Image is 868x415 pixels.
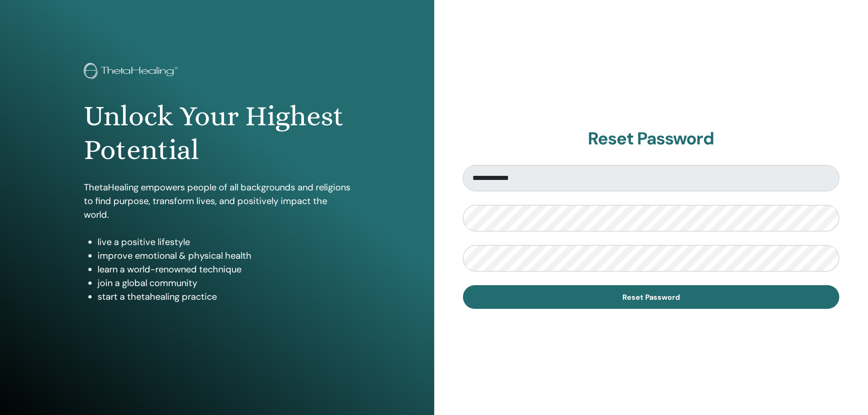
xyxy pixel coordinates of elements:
h1: Unlock Your Highest Potential [84,99,350,167]
span: Reset Password [622,292,680,302]
li: start a thetahealing practice [98,290,350,303]
p: ThetaHealing empowers people of all backgrounds and religions to find purpose, transform lives, a... [84,180,350,221]
button: Reset Password [463,285,840,309]
li: live a positive lifestyle [98,235,350,249]
li: learn a world-renowned technique [98,262,350,276]
li: improve emotional & physical health [98,249,350,262]
h2: Reset Password [463,128,840,149]
li: join a global community [98,276,350,290]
